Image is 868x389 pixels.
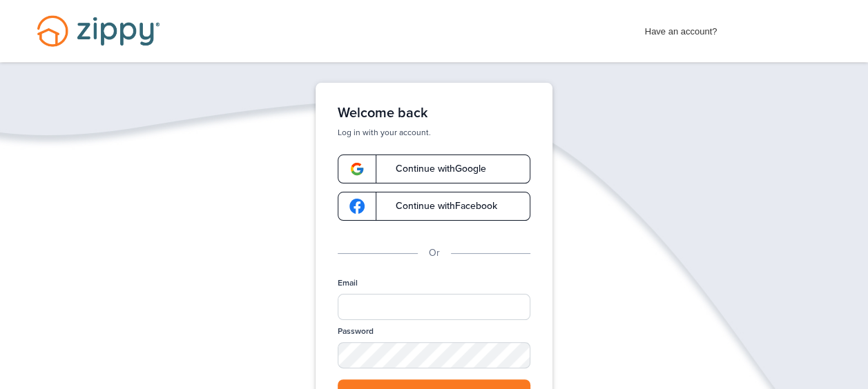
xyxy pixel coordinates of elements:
[645,17,717,39] span: Have an account?
[382,201,497,211] span: Continue with Facebook
[349,161,365,177] img: google-logo
[429,246,440,261] p: Or
[338,154,530,183] a: google-logoContinue withGoogle
[338,294,530,320] input: Email
[338,192,530,221] a: google-logoContinue withFacebook
[382,164,486,174] span: Continue with Google
[349,199,365,214] img: google-logo
[338,342,530,368] input: Password
[338,105,530,121] h1: Welcome back
[338,277,358,289] label: Email
[338,326,374,337] label: Password
[338,127,530,138] p: Log in with your account.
